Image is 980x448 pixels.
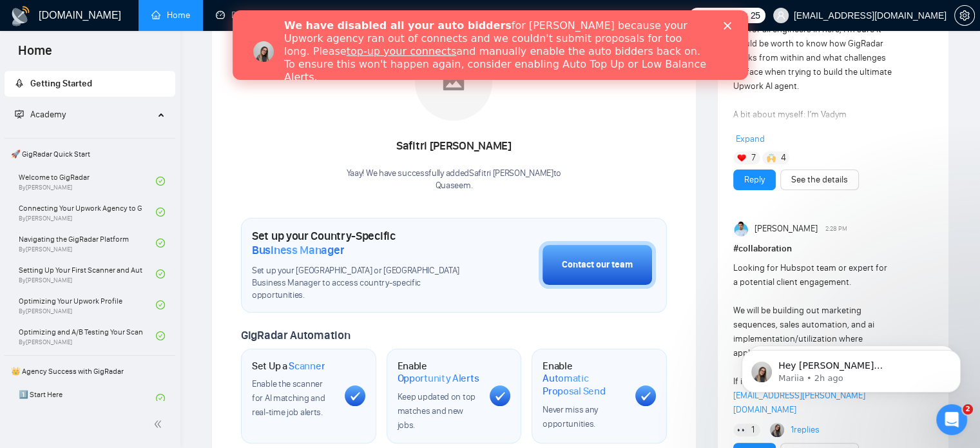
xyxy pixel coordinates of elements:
[19,167,156,195] a: Welcome to GigRadarBy[PERSON_NAME]
[398,360,480,385] h1: Enable
[30,109,66,120] span: Academy
[156,239,165,248] span: check-circle
[954,10,975,21] a: setting
[19,291,156,319] a: Optimizing Your Upwork ProfileBy[PERSON_NAME]
[733,221,749,237] img: Bohdan Pyrih
[156,177,165,186] span: check-circle
[6,358,174,384] span: 👑 Agency Success with GigRadar
[722,323,980,413] iframe: Intercom notifications message
[767,153,776,162] img: 🙌
[347,180,562,192] p: Quaseem .
[736,133,765,144] span: Expand
[790,424,819,436] a: 1replies
[562,258,633,272] div: Contact our team
[153,418,166,431] span: double-left
[936,404,967,435] iframe: Intercom live chat
[776,11,785,20] span: user
[289,360,325,373] span: Scanner
[754,222,817,236] span: [PERSON_NAME]
[52,9,279,21] b: We have disabled all your auto bidders
[156,208,165,217] span: check-circle
[156,331,165,340] span: check-circle
[19,198,156,226] a: Connecting Your Upwork Agency to GigRadarBy[PERSON_NAME]
[52,9,474,73] div: for [PERSON_NAME] because your Upwork agency ran out of connects and we couldn't submit proposals...
[543,404,598,429] span: Never miss any opportunities.
[19,260,156,288] a: Setting Up Your First Scanner and Auto-BidderBy[PERSON_NAME]
[751,151,756,164] span: 7
[10,6,31,26] img: logo
[347,168,562,192] div: Yaay! We have successfully added Safitri [PERSON_NAME] to
[780,170,859,190] button: See the details
[737,425,746,434] img: 👀
[770,423,784,437] img: Mariia Heshka
[156,269,165,278] span: check-circle
[19,322,156,350] a: Optimizing and A/B Testing Your Scanner for Better ResultsBy[PERSON_NAME]
[780,151,785,164] span: 4
[6,141,174,167] span: 🚀 GigRadar Quick Start
[252,243,344,257] span: Business Manager
[415,43,492,121] img: placeholder.png
[543,360,625,398] h1: Enable
[252,378,325,418] span: Enable the scanner for AI matching and real-time job alerts.
[491,12,504,19] div: Close
[216,10,274,21] a: dashboardDashboard
[737,153,746,162] img: ❤️
[751,8,760,23] span: 25
[241,328,350,342] span: GigRadar Automation
[233,10,748,80] iframe: Intercom live chat banner
[15,110,24,119] span: fund-projection-screen
[156,300,165,309] span: check-circle
[300,10,348,21] a: searchScanner
[252,265,474,302] span: Set up your [GEOGRAPHIC_DATA] or [GEOGRAPHIC_DATA] Business Manager to access country-specific op...
[156,394,165,403] span: check-circle
[252,360,325,373] h1: Set Up a
[151,10,190,21] a: homeHome
[56,50,222,61] p: Message from Mariia, sent 2h ago
[543,372,625,397] span: Automatic Proposal Send
[963,404,973,414] span: 2
[114,35,224,47] a: top-up your connects
[744,173,765,187] a: Reply
[751,424,754,436] span: 1
[709,8,747,23] span: Connects:
[5,71,175,97] li: Getting Started
[733,242,933,256] h1: # collaboration
[825,223,847,235] span: 2:28 PM
[539,241,656,289] button: Contact our team
[955,10,974,21] span: setting
[398,372,479,385] span: Opportunity Alerts
[15,79,24,88] span: rocket
[733,170,776,190] button: Reply
[252,229,474,257] h1: Set up your Country-Specific
[15,109,66,120] span: Academy
[8,41,62,68] span: Home
[30,78,92,89] span: Getting Started
[19,229,156,257] a: Navigating the GigRadar PlatformBy[PERSON_NAME]
[733,261,893,417] div: Looking for Hubspot team or expert for a potential client engagement. We will be building out mar...
[56,37,222,227] span: Hey [PERSON_NAME][EMAIL_ADDRESS][DOMAIN_NAME], Looks like your Upwork agency [PERSON_NAME] ran ou...
[398,391,476,431] span: Keep updated on top matches and new jobs.
[347,135,562,157] div: Safitri [PERSON_NAME]
[954,5,975,26] button: setting
[19,384,156,413] a: 1️⃣ Start Here
[791,173,848,187] a: See the details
